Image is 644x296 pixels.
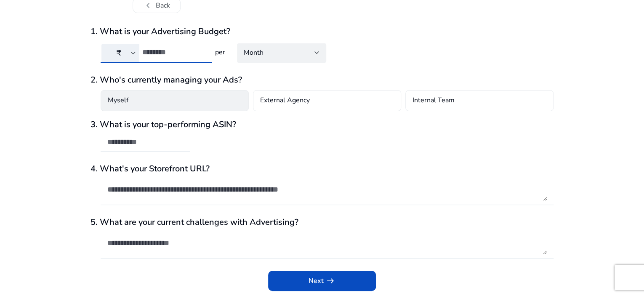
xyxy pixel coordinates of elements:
[309,276,335,286] span: Next
[268,271,376,291] button: Nextarrow_right_alt
[412,96,455,106] h4: Internal Team
[90,164,554,174] h3: 4. What's your Storefront URL?
[244,48,263,57] span: Month
[90,120,554,130] h3: 3. What is your top-performing ASIN?
[90,27,554,37] h3: 1. What is your Advertising Budget?
[90,217,554,227] h3: 5. What are your current challenges with Advertising?
[260,96,310,106] h4: External Agency
[212,48,227,56] h4: per
[143,0,153,11] span: chevron_left
[90,75,554,85] h3: 2. Who's currently managing your Ads?
[325,276,335,286] span: arrow_right_alt
[108,96,128,106] h4: Myself
[117,48,121,58] span: ₹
